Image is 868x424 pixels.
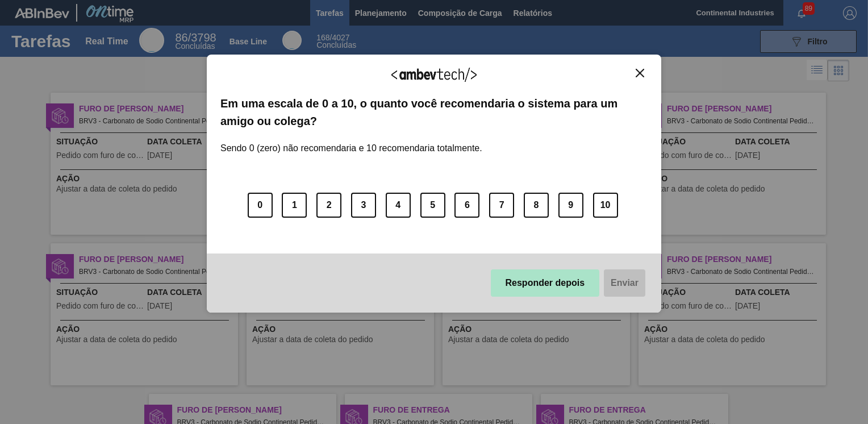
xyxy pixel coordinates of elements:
button: 6 [454,193,479,218]
button: 1 [282,193,307,218]
button: 7 [489,193,514,218]
button: 2 [316,193,341,218]
label: Em uma escala de 0 a 10, o quanto você recomendaria o sistema para um amigo ou colega? [220,95,648,130]
img: Close [636,69,644,77]
button: 10 [593,193,618,218]
button: 3 [351,193,376,218]
button: 4 [386,193,411,218]
button: 9 [558,193,583,218]
button: 8 [524,193,549,218]
button: Close [632,68,648,78]
button: Responder depois [491,269,600,297]
label: Sendo 0 (zero) não recomendaria e 10 recomendaria totalmente. [220,130,482,153]
button: 5 [420,193,445,218]
button: 0 [248,193,273,218]
img: Logo Ambevtech [391,68,477,82]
